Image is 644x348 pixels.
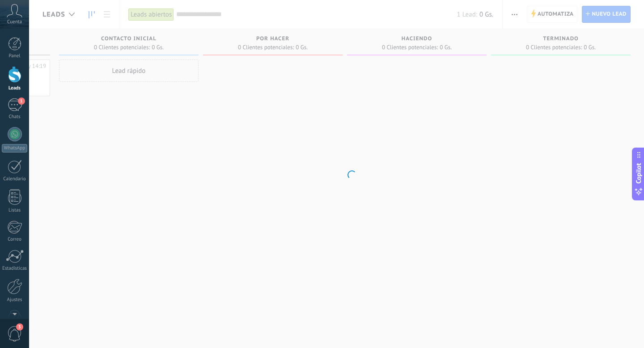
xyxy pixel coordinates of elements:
[18,98,25,105] span: 1
[2,53,28,59] div: Panel
[2,176,28,182] div: Calendario
[2,297,28,303] div: Ajustes
[2,266,28,272] div: Estadísticas
[634,163,643,184] span: Copilot
[2,85,28,91] div: Leads
[2,114,28,120] div: Chats
[2,144,27,153] div: WhatsApp
[16,323,23,331] span: 3
[2,208,28,213] div: Listas
[2,237,28,242] div: Correo
[7,19,22,25] span: Cuenta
